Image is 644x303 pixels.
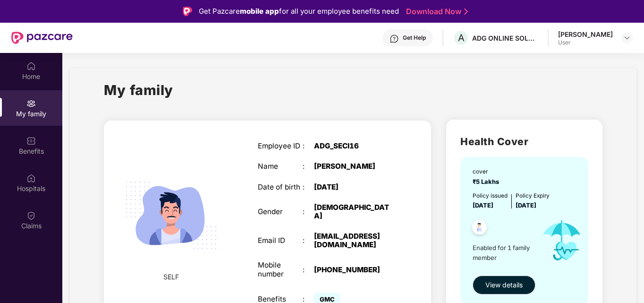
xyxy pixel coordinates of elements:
[314,142,393,150] div: ADG_SECI16
[303,266,314,274] div: :
[534,210,589,270] img: icon
[11,32,73,44] img: New Pazcare Logo
[406,7,465,17] a: Download Now
[258,142,303,150] div: Employee ID
[473,202,493,209] span: [DATE]
[485,280,523,290] span: View details
[240,7,279,16] strong: mobile app
[258,261,303,278] div: Mobile number
[558,30,613,39] div: [PERSON_NAME]
[473,167,502,176] div: cover
[464,7,468,17] img: Stroke
[314,162,393,171] div: [PERSON_NAME]
[460,134,588,149] h2: Health Cover
[558,39,613,46] div: User
[516,202,536,209] span: [DATE]
[472,34,538,43] div: ADG ONLINE SOLUTIONS PRIVATE LIMITED
[314,232,393,249] div: [EMAIL_ADDRESS][DOMAIN_NAME]
[468,217,491,240] img: svg+xml;base64,PHN2ZyB4bWxucz0iaHR0cDovL3d3dy53My5vcmcvMjAwMC9zdmciIHdpZHRoPSI0OC45NDMiIGhlaWdodD...
[104,79,173,101] h1: My family
[516,191,550,200] div: Policy Expiry
[258,236,303,245] div: Email ID
[183,7,192,16] img: Logo
[390,34,399,43] img: svg+xml;base64,PHN2ZyBpZD0iSGVscC0zMngzMiIgeG1sbnM9Imh0dHA6Ly93d3cudzMub3JnLzIwMDAvc3ZnIiB3aWR0aD...
[314,183,393,191] div: [DATE]
[303,208,314,216] div: :
[473,276,535,294] button: View details
[26,99,36,108] img: svg+xml;base64,PHN2ZyB3aWR0aD0iMjAiIGhlaWdodD0iMjAiIHZpZXdCb3g9IjAgMCAyMCAyMCIgZmlsbD0ibm9uZSIgeG...
[303,162,314,171] div: :
[314,266,393,274] div: [PHONE_NUMBER]
[199,6,399,17] div: Get Pazcare for all your employee benefits need
[403,34,426,42] div: Get Help
[258,208,303,216] div: Gender
[26,61,36,71] img: svg+xml;base64,PHN2ZyBpZD0iSG9tZSIgeG1sbnM9Imh0dHA6Ly93d3cudzMub3JnLzIwMDAvc3ZnIiB3aWR0aD0iMjAiIG...
[473,243,534,262] span: Enabled for 1 family member
[303,142,314,150] div: :
[258,162,303,171] div: Name
[26,211,36,220] img: svg+xml;base64,PHN2ZyBpZD0iQ2xhaW0iIHhtbG5zPSJodHRwOi8vd3d3LnczLm9yZy8yMDAwL3N2ZyIgd2lkdGg9IjIwIi...
[473,178,502,185] span: ₹5 Lakhs
[314,203,393,220] div: [DEMOGRAPHIC_DATA]
[163,272,179,282] span: SELF
[303,183,314,191] div: :
[473,191,508,200] div: Policy issued
[258,183,303,191] div: Date of birth
[623,34,631,42] img: svg+xml;base64,PHN2ZyBpZD0iRHJvcGRvd24tMzJ4MzIiIHhtbG5zPSJodHRwOi8vd3d3LnczLm9yZy8yMDAwL3N2ZyIgd2...
[458,32,465,43] span: A
[115,159,228,272] img: svg+xml;base64,PHN2ZyB4bWxucz0iaHR0cDovL3d3dy53My5vcmcvMjAwMC9zdmciIHdpZHRoPSIyMjQiIGhlaWdodD0iMT...
[26,173,36,183] img: svg+xml;base64,PHN2ZyBpZD0iSG9zcGl0YWxzIiB4bWxucz0iaHR0cDovL3d3dy53My5vcmcvMjAwMC9zdmciIHdpZHRoPS...
[303,236,314,245] div: :
[26,136,36,146] img: svg+xml;base64,PHN2ZyBpZD0iQmVuZWZpdHMiIHhtbG5zPSJodHRwOi8vd3d3LnczLm9yZy8yMDAwL3N2ZyIgd2lkdGg9Ij...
